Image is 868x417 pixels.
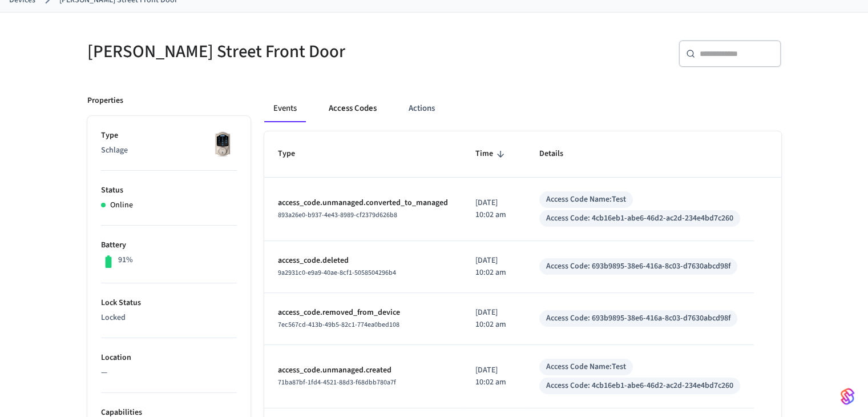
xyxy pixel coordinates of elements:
[278,320,399,330] span: 7ec567cd-413b-49b5-82c1-774ea0bed108
[546,312,730,324] div: Access Code: 693b9895-38e6-416a-8c03-d7630abcd98f
[101,130,237,142] p: Type
[278,378,396,387] span: 71ba87bf-1fd4-4521-88d3-f68dbb780a7f
[475,307,512,331] p: [DATE] 10:02 am
[475,197,512,221] p: [DATE] 10:02 am
[101,145,237,157] p: Schlage
[475,364,512,388] p: [DATE] 10:02 am
[264,95,306,122] button: Events
[101,312,237,324] p: Locked
[118,254,133,266] p: 91%
[546,194,626,206] div: Access Code Name: Test
[546,260,730,272] div: Access Code: 693b9895-38e6-416a-8c03-d7630abcd98f
[841,387,854,406] img: SeamLogoGradient.69752ec5.svg
[101,352,237,364] p: Location
[87,40,427,63] h5: [PERSON_NAME] Street Front Door
[475,145,508,163] span: Time
[278,364,448,376] p: access_code.unmanaged.created
[278,145,310,163] span: Type
[278,197,448,209] p: access_code.unmanaged.converted_to_managed
[278,268,396,278] span: 9a2931c0-e9a9-40ae-8cf1-5058504296b4
[264,95,781,122] div: ant example
[101,185,237,197] p: Status
[87,95,123,107] p: Properties
[546,361,626,373] div: Access Code Name: Test
[546,212,733,224] div: Access Code: 4cb16eb1-abe6-46d2-ac2d-234e4bd7c260
[101,297,237,309] p: Lock Status
[539,145,578,163] span: Details
[546,380,733,392] div: Access Code: 4cb16eb1-abe6-46d2-ac2d-234e4bd7c260
[110,199,133,211] p: Online
[278,307,448,319] p: access_code.removed_from_device
[278,210,397,220] span: 893a26e0-b937-4e43-8989-cf2379d626b8
[320,95,386,122] button: Access Codes
[101,367,237,379] p: —
[399,95,444,122] button: Actions
[278,255,448,267] p: access_code.deleted
[208,130,237,158] img: Schlage Sense Smart Deadbolt with Camelot Trim, Front
[475,255,512,279] p: [DATE] 10:02 am
[101,239,237,251] p: Battery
